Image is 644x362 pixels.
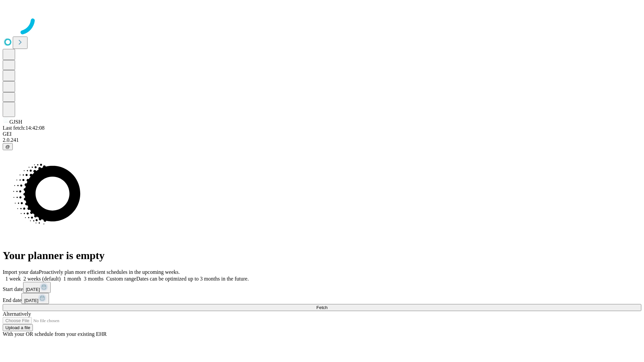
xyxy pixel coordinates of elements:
[5,276,21,282] span: 1 week
[106,276,136,282] span: Custom range
[3,125,45,131] span: Last fetch: 14:42:08
[3,311,31,317] span: Alternatively
[3,293,641,304] div: End date
[84,276,104,282] span: 3 months
[3,304,641,311] button: Fetch
[26,287,40,292] span: [DATE]
[63,276,81,282] span: 1 month
[316,305,327,310] span: Fetch
[9,119,22,125] span: GJSH
[39,269,180,275] span: Proactively plan more efficient schedules in the upcoming weeks.
[3,269,39,275] span: Import your data
[24,298,38,303] span: [DATE]
[23,276,61,282] span: 2 weeks (default)
[3,331,107,337] span: With your OR schedule from your existing EHR
[3,282,641,293] div: Start date
[5,144,10,149] span: @
[23,282,51,293] button: [DATE]
[21,293,49,304] button: [DATE]
[3,137,641,143] div: 2.0.241
[3,324,33,331] button: Upload a file
[3,131,641,137] div: GEI
[3,249,641,262] h1: Your planner is empty
[136,276,249,282] span: Dates can be optimized up to 3 months in the future.
[3,143,13,150] button: @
